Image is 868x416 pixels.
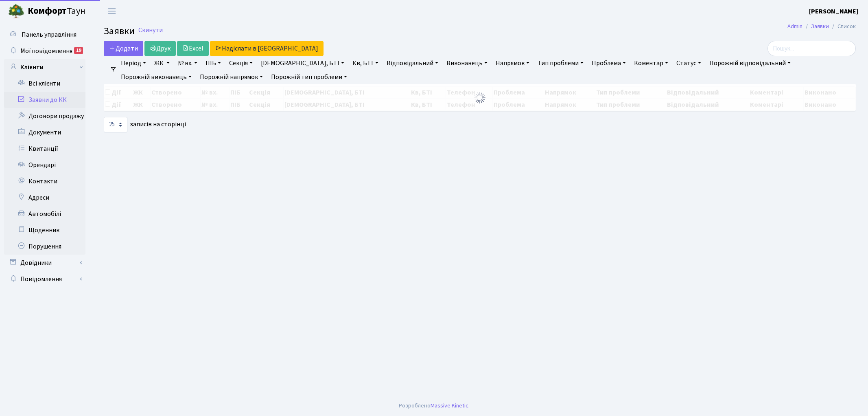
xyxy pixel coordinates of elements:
span: Мої повідомлення [20,46,72,55]
a: ЖК [151,56,173,70]
a: Клієнти [4,59,85,75]
a: Панель управління [4,26,85,43]
button: Переключити навігацію [102,4,122,18]
a: Щоденник [4,222,85,238]
a: Додати [104,41,143,56]
div: 19 [74,47,83,54]
a: Напрямок [492,56,533,70]
a: Admin [787,22,802,31]
a: Коментар [631,56,671,70]
a: Документи [4,124,85,141]
a: Орендарі [4,157,85,173]
a: Проблема [588,56,629,70]
span: Додати [109,44,138,53]
label: записів на сторінці [104,117,186,132]
a: Повідомлення [4,271,85,287]
a: Надіслати в [GEOGRAPHIC_DATA] [210,41,324,56]
a: Порожній напрямок [197,70,266,84]
img: logo.png [8,3,24,20]
li: Список [829,22,856,31]
a: Виконавець [443,56,491,70]
a: ПІБ [202,56,224,70]
a: [PERSON_NAME] [809,7,858,16]
a: Контакти [4,173,85,189]
span: Заявки [104,24,135,38]
a: Друк [144,41,176,56]
a: Порожній відповідальний [706,56,794,70]
input: Пошук... [767,41,856,56]
a: Massive Kinetic [431,401,468,410]
a: Квитанції [4,141,85,157]
b: [PERSON_NAME] [809,7,858,16]
a: Довідники [4,255,85,271]
a: Excel [177,41,209,56]
a: [DEMOGRAPHIC_DATA], БТІ [258,56,348,70]
a: Автомобілі [4,206,85,222]
a: Тип проблеми [534,56,587,70]
a: Період [118,56,149,70]
a: Порушення [4,238,85,255]
a: Заявки до КК [4,92,85,108]
select: записів на сторінці [104,117,127,132]
a: № вх. [175,56,201,70]
a: Порожній тип проблеми [268,70,350,84]
a: Порожній виконавець [118,70,195,84]
nav: breadcrumb [775,18,868,35]
a: Мої повідомлення19 [4,43,85,59]
div: Розроблено . [399,401,470,410]
a: Секція [226,56,256,70]
span: Таун [28,4,85,18]
a: Договори продажу [4,108,85,124]
b: Комфорт [28,4,67,18]
a: Статус [673,56,704,70]
a: Скинути [138,26,163,34]
a: Адреси [4,189,85,206]
img: Обробка... [473,91,486,104]
a: Заявки [811,22,829,31]
a: Кв, БТІ [349,56,381,70]
a: Відповідальний [383,56,442,70]
span: Панель управління [22,30,77,39]
a: Всі клієнти [4,75,85,92]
